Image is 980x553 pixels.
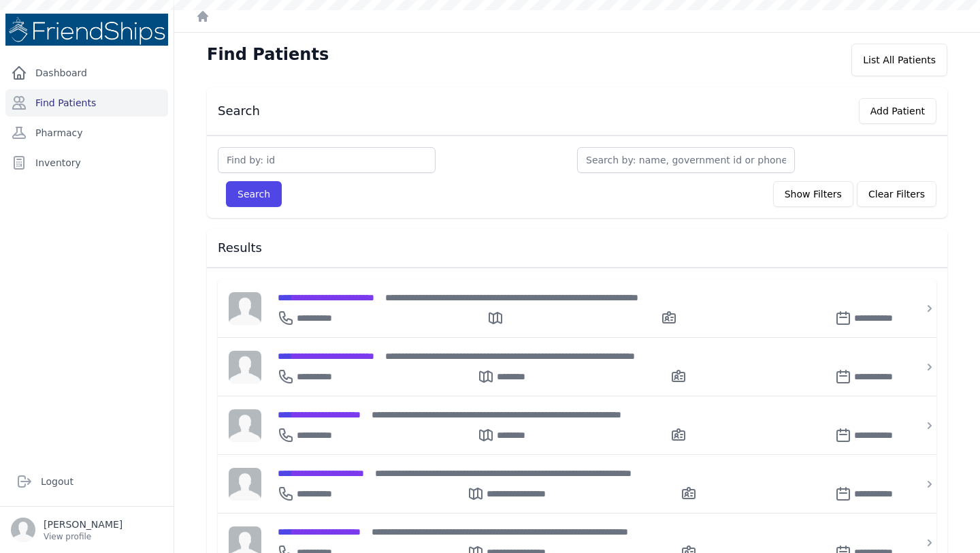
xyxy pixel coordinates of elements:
input: Search by: name, government id or phone [577,147,795,173]
a: [PERSON_NAME] View profile [11,518,163,542]
button: Show Filters [773,181,853,207]
button: Clear Filters [857,181,936,207]
img: person-242608b1a05df3501eefc295dc1bc67a.jpg [229,292,261,325]
a: Pharmacy [5,119,168,146]
img: person-242608b1a05df3501eefc295dc1bc67a.jpg [229,468,261,501]
button: Add Patient [859,98,936,124]
p: [PERSON_NAME] [44,518,122,531]
a: Inventory [5,149,168,176]
h3: Search [218,103,260,119]
input: Find by: id [218,147,436,173]
h3: Results [218,240,936,256]
img: person-242608b1a05df3501eefc295dc1bc67a.jpg [229,351,261,383]
img: Medical Missions EMR [5,14,168,46]
h1: Find Patients [207,44,329,65]
div: List All Patients [851,44,947,76]
p: View profile [44,531,122,542]
a: Dashboard [5,59,168,86]
button: Search [226,181,282,207]
a: Logout [11,468,163,495]
img: person-242608b1a05df3501eefc295dc1bc67a.jpg [229,409,261,442]
a: Find Patients [5,89,168,116]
